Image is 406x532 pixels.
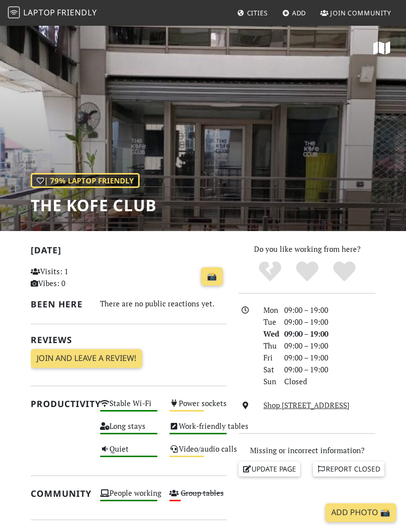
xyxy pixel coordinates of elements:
[292,8,306,17] span: Add
[23,7,55,18] span: Laptop
[94,442,163,465] div: Quiet
[31,399,88,409] h2: Productivity
[31,335,227,345] h2: Reviews
[57,7,97,18] span: Friendly
[313,462,384,476] a: Report closed
[278,363,381,375] div: 09:00 – 19:00
[94,419,163,442] div: Long stays
[278,4,310,22] a: Add
[263,400,350,410] a: Shop [STREET_ADDRESS]
[201,267,223,286] a: 📸
[278,340,381,352] div: 09:00 – 19:00
[330,8,391,17] span: Join Community
[31,173,140,188] div: | 79% Laptop Friendly
[31,196,156,215] h1: The Kofe Club
[94,397,163,419] div: Stable Wi-Fi
[31,265,88,289] p: Visits: 1 Vibes: 0
[163,419,233,442] div: Work-friendly tables
[257,375,278,387] div: Sun
[278,304,381,316] div: 09:00 – 19:00
[289,260,326,283] div: Yes
[31,488,88,499] h2: Community
[252,260,289,283] div: No
[316,4,395,22] a: Join Community
[31,349,142,368] a: Join and leave a review!
[239,243,375,255] p: Do you like working from here?
[326,260,363,283] div: Definitely!
[239,444,375,456] p: Missing or incorrect information?
[163,397,233,419] div: Power sockets
[257,304,278,316] div: Mon
[278,316,381,328] div: 09:00 – 19:00
[247,8,268,17] span: Cities
[257,352,278,363] div: Fri
[257,316,278,328] div: Tue
[31,245,227,259] h2: [DATE]
[31,299,88,309] h2: Been here
[278,352,381,363] div: 09:00 – 19:00
[257,340,278,352] div: Thu
[181,488,224,498] s: Group tables
[239,462,300,476] a: Update page
[278,328,381,340] div: 09:00 – 19:00
[163,442,233,465] div: Video/audio calls
[100,297,227,310] div: There are no public reactions yet.
[8,4,97,22] a: LaptopFriendly LaptopFriendly
[257,363,278,375] div: Sat
[257,328,278,340] div: Wed
[278,375,381,387] div: Closed
[8,6,20,18] img: LaptopFriendly
[325,503,396,522] a: Add Photo 📸
[94,486,163,509] div: People working
[233,4,272,22] a: Cities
